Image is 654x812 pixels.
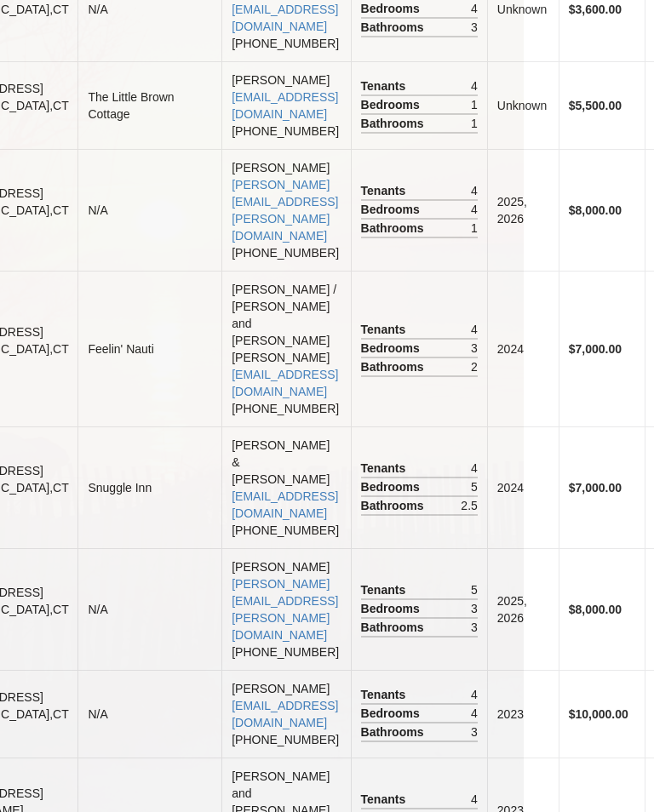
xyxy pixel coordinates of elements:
span: Tenants [362,791,411,808]
a: [EMAIL_ADDRESS][DOMAIN_NAME] [232,699,339,729]
span: 1 [472,115,479,132]
span: Tenants [362,686,411,703]
td: N/A [78,548,222,670]
td: N/A [78,149,222,271]
span: 4 [472,460,479,477]
span: Bathrooms [362,220,429,237]
span: Bathrooms [362,358,429,375]
td: 2023 [488,670,559,758]
b: $7,000.00 [570,481,622,495]
span: Bathrooms [362,115,429,132]
td: Snuggle Inn [78,426,222,548]
span: 1 [472,96,479,113]
a: [EMAIL_ADDRESS][DOMAIN_NAME] [232,90,339,121]
b: $7,000.00 [570,342,622,356]
span: Bedrooms [362,96,425,113]
span: Bathrooms [362,19,429,36]
td: 2025, 2026 [488,548,559,670]
span: 5 [472,581,479,598]
td: N/A [78,670,222,758]
span: Bedrooms [362,705,425,722]
td: 2024 [488,426,559,548]
td: [PERSON_NAME] [PHONE_NUMBER] [222,548,351,670]
span: 1 [472,220,479,237]
span: Tenants [362,460,411,477]
td: The Little Brown Cottage [78,61,222,149]
span: 3 [472,619,479,636]
span: Tenants [362,321,411,338]
td: Feelin' Nauti [78,271,222,426]
td: [PERSON_NAME] [PHONE_NUMBER] [222,61,351,149]
span: Tenants [362,581,411,598]
span: Tenants [362,182,411,199]
td: Unknown [488,61,559,149]
span: Bedrooms [362,340,425,357]
span: 4 [472,201,479,218]
b: $10,000.00 [570,707,629,721]
td: [PERSON_NAME] / [PERSON_NAME] and [PERSON_NAME] [PERSON_NAME] [PHONE_NUMBER] [222,271,351,426]
a: [PERSON_NAME][EMAIL_ADDRESS][PERSON_NAME][DOMAIN_NAME] [232,178,339,243]
span: Bedrooms [362,478,425,495]
td: [PERSON_NAME] [PHONE_NUMBER] [222,670,351,758]
b: $8,000.00 [570,603,622,616]
a: [EMAIL_ADDRESS][DOMAIN_NAME] [232,368,339,398]
td: [PERSON_NAME] [PHONE_NUMBER] [222,149,351,271]
td: 2025, 2026 [488,149,559,271]
span: 3 [472,19,479,36]
span: 4 [472,705,479,722]
span: Bathrooms [362,723,429,741]
span: 2.5 [462,497,478,514]
span: 4 [472,686,479,703]
span: 3 [472,723,479,741]
span: 5 [472,478,479,495]
span: 4 [472,791,479,808]
span: 2 [472,358,479,375]
span: 4 [472,77,479,94]
span: 4 [472,321,479,338]
b: $3,600.00 [570,3,622,16]
span: Bedrooms [362,600,425,617]
span: Bathrooms [362,619,429,636]
span: 3 [472,340,479,357]
span: Bedrooms [362,201,425,218]
a: [PERSON_NAME][EMAIL_ADDRESS][PERSON_NAME][DOMAIN_NAME] [232,577,339,642]
td: [PERSON_NAME] & [PERSON_NAME] [PHONE_NUMBER] [222,426,351,548]
span: 3 [472,600,479,617]
td: 2024 [488,271,559,426]
span: 4 [472,182,479,199]
b: $8,000.00 [570,203,622,217]
b: $5,500.00 [570,99,622,112]
span: Tenants [362,77,411,94]
span: Bathrooms [362,497,429,514]
a: [EMAIL_ADDRESS][DOMAIN_NAME] [232,489,339,520]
